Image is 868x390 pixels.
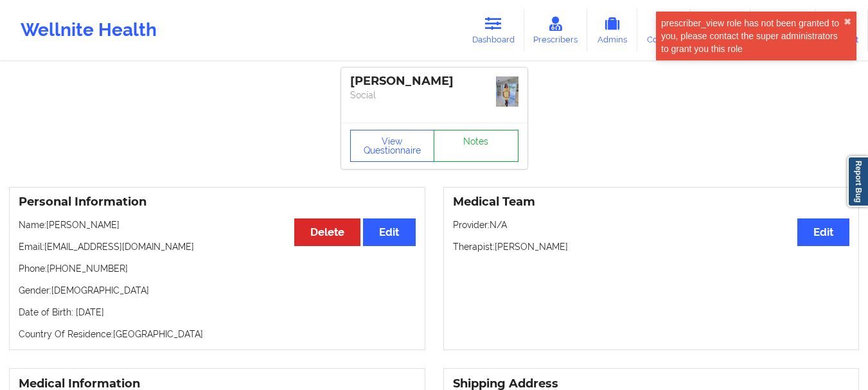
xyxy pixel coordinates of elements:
button: Delete [294,218,360,246]
a: Admins [587,9,637,51]
a: Report Bug [847,156,868,207]
p: Provider: N/A [453,218,850,231]
p: Gender: [DEMOGRAPHIC_DATA] [19,284,416,297]
a: Coaches [637,9,691,51]
button: View Questionnaire [350,130,435,162]
button: close [844,17,851,27]
a: Prescribers [524,9,588,51]
p: Therapist: [PERSON_NAME] [453,240,850,253]
button: Edit [797,218,849,246]
p: Social [350,89,518,102]
button: Edit [363,218,415,246]
p: Name: [PERSON_NAME] [19,218,416,231]
div: [PERSON_NAME] [350,74,518,89]
p: Email: [EMAIL_ADDRESS][DOMAIN_NAME] [19,240,416,253]
h3: Personal Information [19,195,416,209]
p: Phone: [PHONE_NUMBER] [19,262,416,275]
div: prescriber_view role has not been granted to you, please contact the super administrators to gran... [661,17,844,55]
p: Date of Birth: [DATE] [19,306,416,319]
h3: Medical Team [453,195,850,209]
a: Notes [434,130,518,162]
img: 12a51717-429b-4a72-8f98-b2f3450235641000001861.jpg [496,76,518,107]
a: Dashboard [463,9,524,51]
p: Country Of Residence: [GEOGRAPHIC_DATA] [19,328,416,341]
